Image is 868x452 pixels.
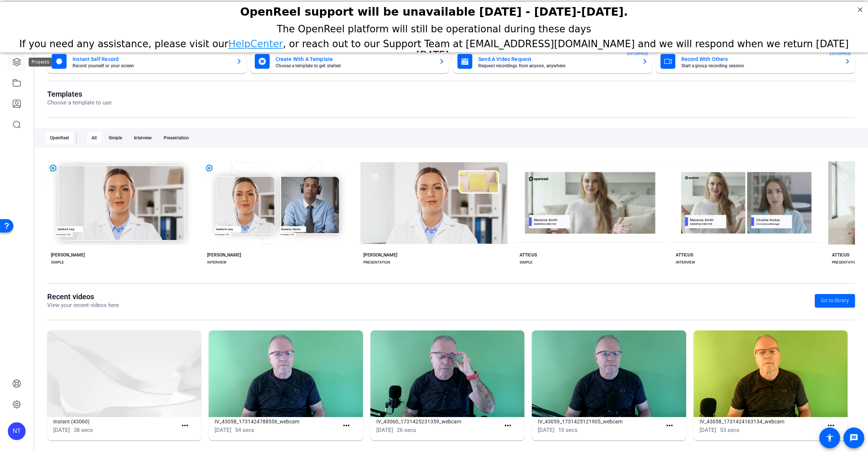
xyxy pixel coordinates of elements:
[363,259,390,265] div: PRESENTATION
[681,55,839,64] mat-card-title: Record With Others
[627,51,649,56] span: ENTERPRISE
[538,427,554,433] span: [DATE]
[180,421,190,430] mat-icon: more_horiz
[700,427,716,433] span: [DATE]
[277,22,591,33] span: The OpenReel platform will still be operational during these days
[47,49,247,73] button: Instant Self RecordRecord yourself or your screen
[207,252,241,258] div: [PERSON_NAME]
[532,330,686,417] img: IV_43059_1731425121905_webcam
[376,417,501,426] h1: IV_43060_1731425231359_webcam
[228,36,283,48] a: HelpCenter
[720,427,739,433] span: 53 secs
[665,421,674,430] mat-icon: more_horiz
[53,417,177,426] h1: Instant (43060)
[520,252,537,258] div: ATTICUS
[215,427,231,433] span: [DATE]
[53,427,70,433] span: [DATE]
[129,132,156,144] div: Interview
[855,3,865,13] div: Close Step
[676,259,695,265] div: INTERVIEW
[73,64,230,68] mat-card-subtitle: Record yourself or your screen
[45,132,73,144] div: OpenReel
[832,252,849,258] div: ATTICUS
[825,433,834,442] mat-icon: accessibility
[73,55,230,64] mat-card-title: Instant Self Record
[478,55,636,64] mat-card-title: Send A Video Request
[832,259,859,265] div: PRESENTATION
[87,132,101,144] div: All
[520,259,533,265] div: SIMPLE
[47,99,112,107] p: Choose a template to use
[376,427,393,433] span: [DATE]
[104,132,126,144] div: Simple
[826,421,836,430] mat-icon: more_horiz
[47,301,119,310] p: View your recent videos here
[215,417,339,426] h1: IV_43058_1731424788556_webcam
[276,64,433,68] mat-card-subtitle: Choose a template to get started
[51,252,85,258] div: [PERSON_NAME]
[159,132,193,144] div: Presentation
[676,252,693,258] div: ATTICUS
[681,64,839,68] mat-card-subtitle: Start a group recording session
[830,51,851,56] span: ENTERPRISE
[370,330,524,417] img: IV_43060_1731425231359_webcam
[51,259,64,265] div: SIMPLE
[47,292,119,301] h1: Recent videos
[694,330,848,417] img: IV_43058_1731424163134_webcam
[47,330,201,417] img: Instant (43060)
[250,49,450,73] button: Create With A TemplateChoose a template to get started
[503,421,512,430] mat-icon: more_horiz
[209,330,363,417] img: IV_43058_1731424788556_webcam
[74,427,93,433] span: 38 secs
[558,427,578,433] span: 10 secs
[656,49,855,73] button: Record With OthersStart a group recording sessionENTERPRISE
[700,417,824,426] h1: IV_43058_1731424163134_webcam
[397,427,416,433] span: 26 secs
[849,433,858,442] mat-icon: message
[453,49,652,73] button: Send A Video RequestRequest recordings from anyone, anywhereENTERPRISE
[19,36,849,59] span: If you need any assistance, please visit our , or reach out to our Support Team at [EMAIL_ADDRESS...
[478,64,636,68] mat-card-subtitle: Request recordings from anyone, anywhere
[342,421,351,430] mat-icon: more_horiz
[8,422,26,440] div: NT
[276,55,433,64] mat-card-title: Create With A Template
[815,294,855,307] a: Go to library
[47,90,112,99] h1: Templates
[207,259,226,265] div: INTERVIEW
[29,58,52,67] div: Projects
[538,417,662,426] h1: IV_43059_1731425121905_webcam
[363,252,397,258] div: [PERSON_NAME]
[9,3,859,16] h2: OpenReel support will be unavailable Thursday - Friday, October 16th-17th.
[821,297,849,304] span: Go to library
[235,427,254,433] span: 54 secs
